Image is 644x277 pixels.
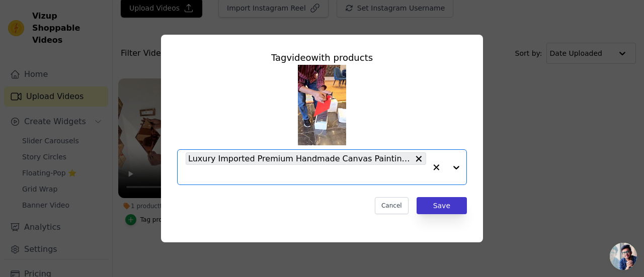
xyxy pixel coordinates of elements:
img: tn-29cdce91c8034a9486b46c4182993e7f.png [298,65,346,145]
button: Cancel [375,197,409,214]
a: Open chat [610,243,637,270]
div: Tag video with products [177,51,467,65]
button: Save [417,197,467,214]
span: Luxury Imported Premium Handmade Canvas Painting with Half Hand Paint & PS Frame for Living Room ... [188,152,412,165]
